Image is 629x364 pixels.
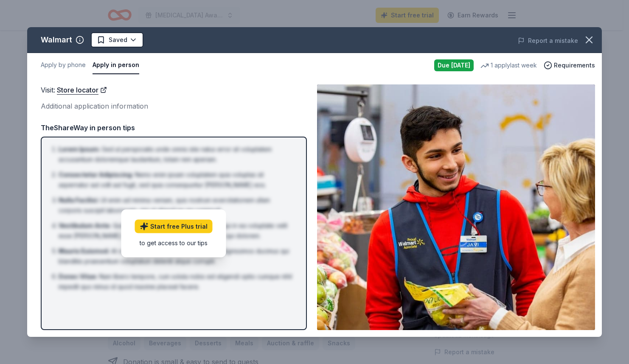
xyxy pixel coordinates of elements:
div: Walmart [41,33,72,47]
a: Start free Plus trial [135,220,213,233]
button: Apply in person [93,56,139,74]
img: Image for Walmart [317,84,595,330]
span: Consectetur Adipiscing : [59,171,133,178]
span: Nulla Facilisi : [59,196,99,204]
span: Vestibulum Ante : [59,222,111,229]
li: Quis autem vel eum iure reprehenderit qui in ea voluptate velit esse [PERSON_NAME] nihil molestia... [59,221,294,241]
li: At vero eos et accusamus et iusto odio dignissimos ducimus qui blanditiis praesentium voluptatum ... [59,246,294,266]
div: Due [DATE] [434,59,474,71]
span: Lorem Ipsum : [59,146,100,153]
li: Ut enim ad minima veniam, quis nostrum exercitationem ullam corporis suscipit laboriosam, nisi ut... [59,195,294,216]
button: Saved [91,32,143,48]
div: TheShareWay in person tips [41,122,307,133]
button: Apply by phone [41,56,86,74]
li: Nemo enim ipsam voluptatem quia voluptas sit aspernatur aut odit aut fugit, sed quia consequuntur... [59,170,294,190]
span: Saved [109,35,127,45]
a: Store locator [57,84,107,95]
span: Mauris Euismod : [59,247,110,255]
li: Nam libero tempore, cum soluta nobis est eligendi optio cumque nihil impedit quo minus id quod ma... [59,272,294,292]
span: Donec Vitae : [59,273,98,280]
button: Requirements [544,60,595,70]
div: Additional application information [41,101,307,112]
div: to get access to our tips [135,238,213,247]
div: Visit : [41,84,307,95]
li: Sed ut perspiciatis unde omnis iste natus error sit voluptatem accusantium doloremque laudantium,... [59,144,294,165]
div: 1 apply last week [480,60,537,70]
span: Requirements [554,60,595,70]
button: Report a mistake [518,36,578,46]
